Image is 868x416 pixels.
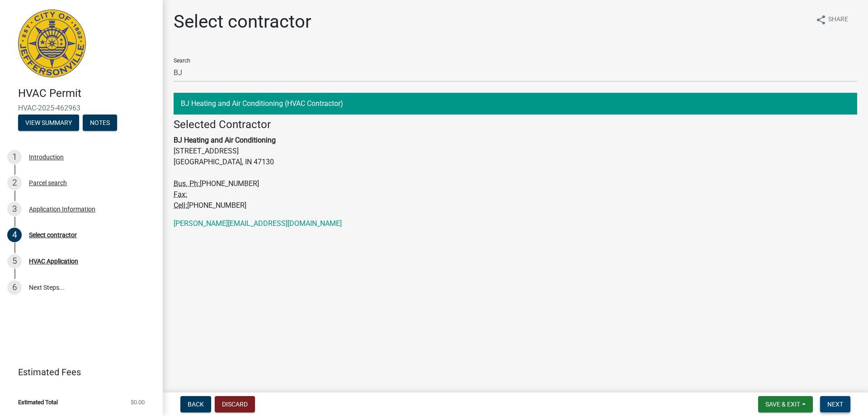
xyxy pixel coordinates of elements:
[765,401,800,408] span: Save & Exit
[174,219,342,228] a: [PERSON_NAME][EMAIL_ADDRESS][DOMAIN_NAME]
[18,87,156,100] h4: HVAC Permit
[18,399,58,405] span: Estimated Total
[174,179,200,188] abbr: Business Phone
[828,14,848,25] span: Share
[816,14,826,25] i: share
[18,115,79,131] button: View Summary
[29,206,95,212] div: Application Information
[174,190,187,199] abbr: Fax Number
[215,396,255,412] button: Discard
[7,228,22,242] div: 4
[29,180,67,186] div: Parcel search
[827,401,843,408] span: Next
[174,118,857,211] address: [STREET_ADDRESS] [GEOGRAPHIC_DATA], IN 47130
[200,179,259,188] span: [PHONE_NUMBER]
[7,176,22,190] div: 2
[29,154,64,160] div: Introduction
[174,201,187,210] abbr: Business Cell
[7,280,22,295] div: 6
[18,120,79,127] wm-modal-confirm: Summary
[180,396,211,412] button: Back
[174,63,857,82] input: Search...
[174,118,857,131] h4: Selected Contractor
[29,232,77,238] div: Select contractor
[7,202,22,216] div: 3
[808,11,855,29] button: shareShare
[174,136,276,144] strong: BJ Heating and Air Conditioning
[18,104,145,112] span: HVAC-2025-462963
[7,254,22,268] div: 5
[29,258,78,264] div: HVAC Application
[188,401,204,408] span: Back
[174,11,311,33] h1: Select contractor
[131,399,145,405] span: $0.00
[18,10,86,77] img: City of Jeffersonville, Indiana
[187,201,246,210] span: [PHONE_NUMBER]
[174,93,857,115] button: BJ Heating and Air Conditioning (HVAC Contractor)
[820,396,850,412] button: Next
[83,120,117,127] wm-modal-confirm: Notes
[758,396,813,412] button: Save & Exit
[83,115,117,131] button: Notes
[7,363,148,381] a: Estimated Fees
[7,150,22,164] div: 1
